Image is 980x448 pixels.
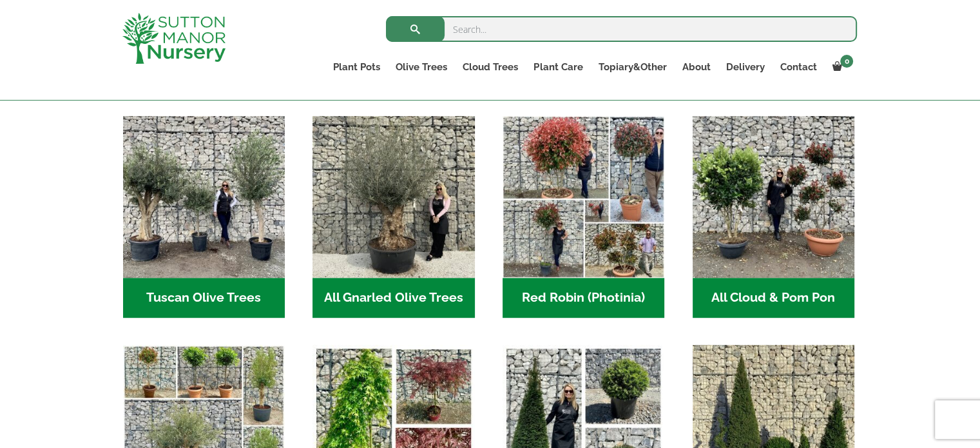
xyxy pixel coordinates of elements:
[772,58,824,76] a: Contact
[123,278,285,318] h2: Tuscan Olive Trees
[325,58,388,76] a: Plant Pots
[386,16,857,42] input: Search...
[123,116,285,278] img: Home - 7716AD77 15EA 4607 B135 B37375859F10
[312,278,474,318] h2: All Gnarled Olive Trees
[693,116,854,318] a: Visit product category All Cloud & Pom Pon
[824,58,857,76] a: 0
[503,116,664,318] a: Visit product category Red Robin (Photinia)
[503,116,664,278] img: Home - F5A23A45 75B5 4929 8FB2 454246946332
[718,58,772,76] a: Delivery
[312,116,474,318] a: Visit product category All Gnarled Olive Trees
[388,58,455,76] a: Olive Trees
[674,58,718,76] a: About
[693,278,854,318] h2: All Cloud & Pom Pon
[526,58,590,76] a: Plant Care
[503,278,664,318] h2: Red Robin (Photinia)
[122,13,226,64] img: logo
[455,58,526,76] a: Cloud Trees
[312,116,474,278] img: Home - 5833C5B7 31D0 4C3A 8E42 DB494A1738DB
[693,116,854,278] img: Home - A124EB98 0980 45A7 B835 C04B779F7765
[590,58,674,76] a: Topiary&Other
[840,55,853,68] span: 0
[123,116,285,318] a: Visit product category Tuscan Olive Trees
